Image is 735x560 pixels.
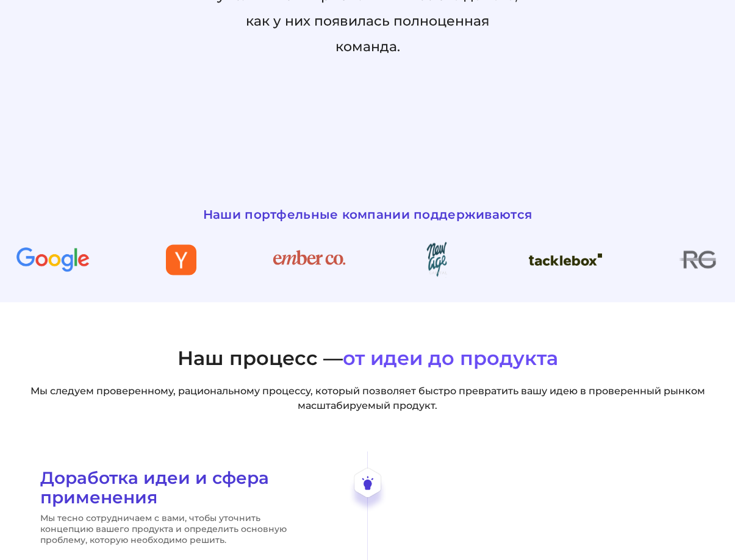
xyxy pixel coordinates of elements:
[679,241,719,278] img: РГ
[40,512,287,545] ya-tr-span: Мы тесно сотрудничаем с вами, чтобы уточнить концепцию вашего продукта и определить основную проб...
[529,241,602,278] img: Коробка для снастей
[273,241,346,278] img: Компания " Эмбер "
[343,346,558,370] ya-tr-span: от идеи до продукта
[177,346,343,370] ya-tr-span: Наш процесс —
[40,467,269,508] ya-tr-span: Доработка идеи и сфера применения
[16,241,90,278] img: Google для стартапов
[422,241,453,278] img: Капитал Нового Века
[166,241,196,278] img: Y - комбинатор
[30,385,705,411] ya-tr-span: Мы следуем проверенному, рациональному процессу, который позволяет быстро превратить вашу идею в ...
[203,207,532,222] ya-tr-span: Наши портфельные компании поддерживаются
